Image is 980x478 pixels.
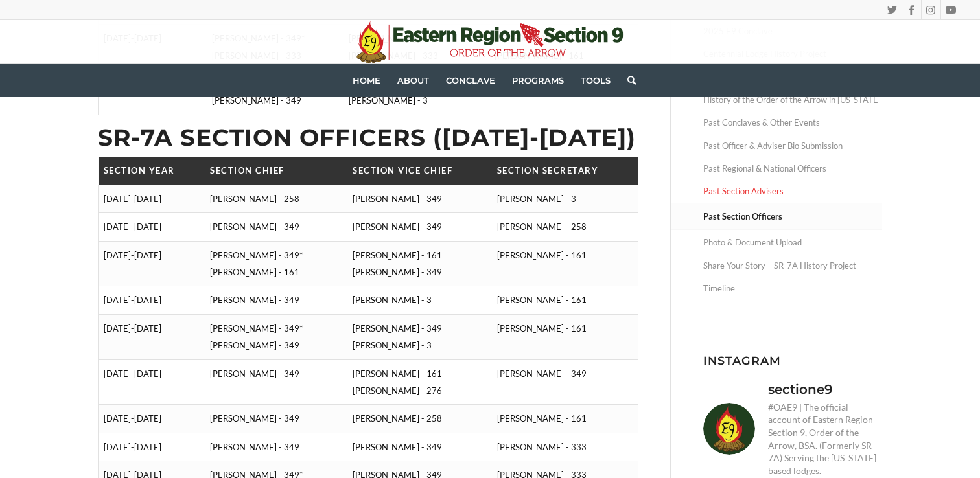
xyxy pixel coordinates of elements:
[353,75,380,85] span: Home
[98,125,638,151] h2: SR-7A Section Officers ([DATE]-[DATE])
[205,286,347,314] td: [PERSON_NAME] - 349
[205,314,347,359] td: [PERSON_NAME] - 349* [PERSON_NAME] - 349
[703,135,882,157] a: Past Officer & Adviser Bio Submission
[703,180,882,203] a: Past Section Advisers
[703,255,882,277] a: Share Your Story – SR-7A History Project
[768,401,882,477] p: #OAE9 | The official account of Eastern Region Section 9, Order of the Arrow, BSA. (Formerly SR-7...
[99,359,205,405] td: [DATE]-[DATE]
[703,277,882,300] a: Timeline
[492,213,638,241] td: [PERSON_NAME] - 258
[99,433,205,461] td: [DATE]-[DATE]
[437,64,504,97] a: Conclave
[397,75,429,85] span: About
[492,405,638,433] td: [PERSON_NAME] - 161
[492,185,638,212] td: [PERSON_NAME] - 3
[492,286,638,314] td: [PERSON_NAME] - 161
[703,231,882,254] a: Photo & Document Upload
[446,75,495,85] span: Conclave
[492,241,638,286] td: [PERSON_NAME] - 161
[581,75,611,85] span: Tools
[99,314,205,359] td: [DATE]-[DATE]
[205,213,347,241] td: [PERSON_NAME] - 349
[572,64,619,97] a: Tools
[703,157,882,180] a: Past Regional & National Officers
[347,157,491,185] th: Section Vice Chief
[492,157,638,185] th: Section Secretary
[347,314,491,359] td: [PERSON_NAME] - 349 [PERSON_NAME] - 3
[619,64,636,97] a: Search
[99,185,205,212] td: [DATE]-[DATE]
[504,64,572,97] a: Programs
[389,64,437,97] a: About
[344,64,389,97] a: Home
[512,75,564,85] span: Programs
[768,380,833,398] h3: sectione9
[347,359,491,405] td: [PERSON_NAME] - 161 [PERSON_NAME] - 276
[205,241,347,286] td: [PERSON_NAME] - 349* [PERSON_NAME] - 161
[492,359,638,405] td: [PERSON_NAME] - 349
[205,433,347,461] td: [PERSON_NAME] - 349
[99,286,205,314] td: [DATE]-[DATE]
[205,157,347,185] th: Section Chief
[703,111,882,134] a: Past Conclaves & Other Events
[99,405,205,433] td: [DATE]-[DATE]
[347,433,491,461] td: [PERSON_NAME] - 349
[492,314,638,359] td: [PERSON_NAME] - 161
[99,241,205,286] td: [DATE]-[DATE]
[99,213,205,241] td: [DATE]-[DATE]
[99,157,205,185] th: Section Year
[703,204,882,229] a: Past Section Officers
[347,405,491,433] td: [PERSON_NAME] - 258
[703,354,882,367] h3: Instagram
[347,185,491,212] td: [PERSON_NAME] - 349
[205,405,347,433] td: [PERSON_NAME] - 349
[205,185,347,212] td: [PERSON_NAME] - 258
[347,241,491,286] td: [PERSON_NAME] - 161 [PERSON_NAME] - 349
[492,433,638,461] td: [PERSON_NAME] - 333
[347,213,491,241] td: [PERSON_NAME] - 349
[205,359,347,405] td: [PERSON_NAME] - 349
[703,380,882,477] a: sectione9 #OAE9 | The official account of Eastern Region Section 9, Order of the Arrow, BSA. (For...
[347,286,491,314] td: [PERSON_NAME] - 3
